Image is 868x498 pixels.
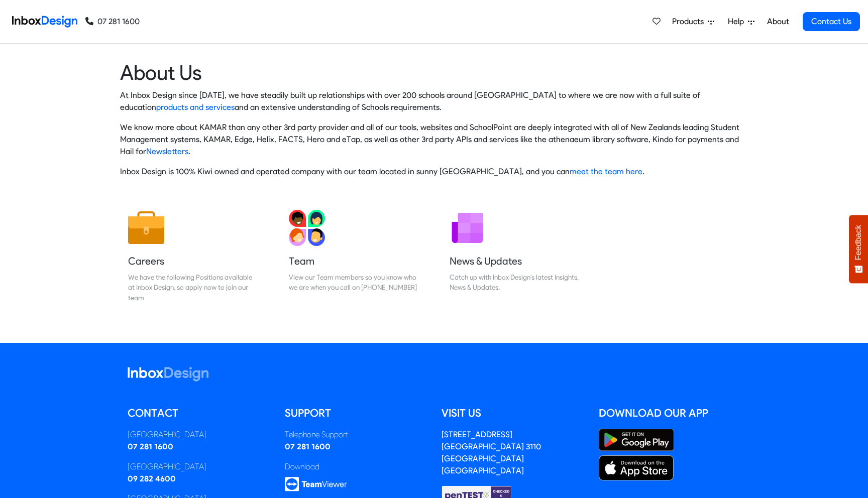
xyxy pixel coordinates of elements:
[128,406,270,421] h5: Contact
[289,272,418,293] div: View our Team members so you know who we are when you call on [PHONE_NUMBER]
[128,442,173,451] a: 07 281 1600
[285,477,347,491] img: logo_teamviewer.svg
[146,147,188,156] a: Newsletters
[156,102,235,112] a: products and services
[120,121,748,158] p: We know more about KAMAR than any other 3rd party provider and all of our tools, websites and Sch...
[442,430,541,475] a: [STREET_ADDRESS][GEOGRAPHIC_DATA] 3110[GEOGRAPHIC_DATA][GEOGRAPHIC_DATA]
[128,367,208,382] img: logo_inboxdesign_white.svg
[120,60,748,85] heading: About Us
[764,12,792,32] a: About
[289,210,325,246] img: 2022_01_13_icon_team.svg
[128,429,270,441] div: [GEOGRAPHIC_DATA]
[285,461,427,473] div: Download
[450,272,579,293] div: Catch up with Inbox Design's latest Insights, News & Updates.
[803,12,860,31] a: Contact Us
[854,225,863,260] span: Feedback
[120,89,748,113] p: At Inbox Design since [DATE], we have steadily built up relationships with over 200 schools aroun...
[599,455,674,480] img: Apple App Store
[599,429,674,451] img: Google Play Store
[285,429,427,441] div: Telephone Support
[599,406,741,421] h5: Download our App
[128,461,270,473] div: [GEOGRAPHIC_DATA]
[450,210,486,246] img: 2022_01_12_icon_newsletter.svg
[289,254,418,268] h5: Team
[120,202,266,311] a: Careers We have the following Positions available at Inbox Design, so apply now to join our team
[285,406,427,421] h5: Support
[85,16,140,28] a: 07 281 1600
[728,16,748,28] span: Help
[128,210,164,246] img: 2022_01_13_icon_job.svg
[570,167,642,176] a: meet the team here
[442,406,584,421] h5: Visit us
[120,166,748,178] p: Inbox Design is 100% Kiwi owned and operated company with our team located in sunny [GEOGRAPHIC_D...
[128,474,176,483] a: 09 282 4600
[281,202,426,311] a: Team View our Team members so you know who we are when you call on [PHONE_NUMBER]
[442,202,587,311] a: News & Updates Catch up with Inbox Design's latest Insights, News & Updates.
[285,442,331,451] a: 07 281 1600
[128,254,258,268] h5: Careers
[668,12,718,32] a: Products
[672,16,708,28] span: Products
[450,254,579,268] h5: News & Updates
[128,272,258,303] div: We have the following Positions available at Inbox Design, so apply now to join our team
[724,12,758,32] a: Help
[442,430,541,475] address: [STREET_ADDRESS] [GEOGRAPHIC_DATA] 3110 [GEOGRAPHIC_DATA] [GEOGRAPHIC_DATA]
[849,215,868,283] button: Feedback - Show survey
